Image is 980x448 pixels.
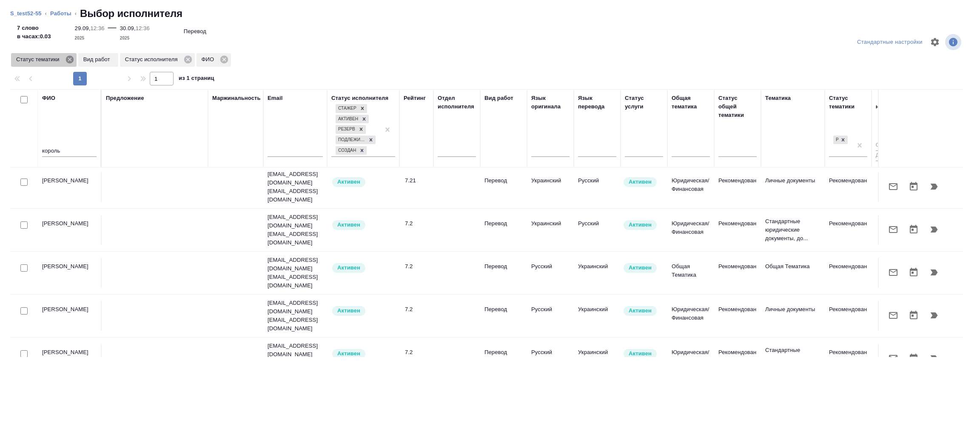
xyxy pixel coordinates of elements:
[20,221,28,229] input: Выбери исполнителей, чтобы отправить приглашение на работу
[331,305,395,317] div: Рядовой исполнитель: назначай с учетом рейтинга
[855,36,925,49] div: split button
[336,146,357,155] div: Создан
[718,94,757,119] div: Статус общей тематики
[527,258,574,288] td: Русский
[45,9,47,18] li: ‹
[405,262,429,271] div: 7.2
[876,94,897,111] div: Кол-во начисл.
[833,136,838,145] div: Рекомендован
[484,262,523,271] p: Перевод
[883,219,903,240] button: Отправить предложение о работе
[75,9,77,18] li: ‹
[883,176,903,197] button: Отправить предложение о работе
[405,176,429,185] div: 7.21
[903,219,924,240] button: Открыть календарь загрузки
[629,264,652,272] p: Активен
[50,10,71,17] a: Работы
[883,348,903,369] button: Отправить предложение о работе
[765,305,820,314] p: Личные документы
[714,215,761,245] td: Рекомендован
[10,7,970,20] nav: breadcrumb
[42,94,55,102] div: ФИО
[331,348,395,360] div: Рядовой исполнитель: назначай с учетом рейтинга
[38,301,102,331] td: [PERSON_NAME]
[484,348,523,357] p: Перевод
[903,348,924,369] button: Открыть календарь загрузки
[883,262,903,283] button: Отправить предложение о работе
[108,20,117,43] div: —
[629,349,652,358] p: Активен
[268,187,323,204] p: [EMAIL_ADDRESS][DOMAIN_NAME]
[484,305,523,314] p: Перевод
[765,262,820,271] p: Общая Тематика
[765,346,820,371] p: Стандартные юридические документы, до...
[527,215,574,245] td: Украинский
[765,176,820,185] p: Личные документы
[268,316,323,333] p: [EMAIL_ADDRESS][DOMAIN_NAME]
[268,170,323,187] p: [EMAIL_ADDRESS][DOMAIN_NAME]
[924,219,944,240] button: Продолжить
[924,176,944,197] button: Продолжить
[331,262,395,274] div: Рядовой исполнитель: назначай с учетом рейтинга
[714,172,761,202] td: Рекомендован
[667,215,714,245] td: Юридическая/Финансовая
[765,94,791,102] div: Тематика
[484,176,523,185] p: Перевод
[335,124,367,135] div: Стажер, Активен, Резерв, Подлежит внедрению, Создан
[20,350,28,357] input: Выбери исполнителей, чтобы отправить приглашение на работу
[825,172,872,202] td: Рекомендован
[578,94,616,111] div: Язык перевода
[197,53,231,67] div: ФИО
[667,344,714,374] td: Юридическая/Финансовая
[625,94,663,111] div: Статус услуги
[484,94,513,102] div: Вид работ
[527,344,574,374] td: Русский
[883,305,903,326] button: Отправить предложение о работе
[10,10,42,17] a: S_test52-55
[20,307,28,315] input: Выбери исполнителей, чтобы отправить приглашение на работу
[125,55,181,64] p: Статус исполнителя
[120,25,136,31] p: 30.09,
[825,258,872,288] td: Рекомендован
[825,301,872,331] td: Рекомендован
[20,264,28,272] input: Выбери исполнителей, чтобы отправить приглашение на работу
[337,264,360,272] p: Активен
[903,176,924,197] button: Открыть календарь загрузки
[945,34,963,50] span: Посмотреть информацию
[202,55,217,64] p: ФИО
[11,53,77,67] div: Статус тематики
[75,25,91,31] p: 29.09,
[667,258,714,288] td: Общая Тематика
[629,306,652,315] p: Активен
[38,258,102,288] td: [PERSON_NAME]
[404,94,426,102] div: Рейтинг
[574,301,621,331] td: Украинский
[629,178,652,186] p: Активен
[672,94,710,111] div: Общая тематика
[829,94,867,111] div: Статус тематики
[38,344,102,374] td: [PERSON_NAME]
[268,213,323,230] p: [EMAIL_ADDRESS][DOMAIN_NAME]
[335,135,376,145] div: Стажер, Активен, Резерв, Подлежит внедрению, Создан
[714,344,761,374] td: Рекомендован
[17,24,51,32] p: 7 слово
[120,53,195,67] div: Статус исполнителя
[825,215,872,245] td: Рекомендован
[179,73,214,85] span: из 1 страниц
[574,215,621,245] td: Русский
[268,299,323,316] p: [EMAIL_ADDRESS][DOMAIN_NAME]
[336,104,358,113] div: Стажер
[531,94,570,111] div: Язык оригинала
[268,273,323,290] p: [EMAIL_ADDRESS][DOMAIN_NAME]
[574,344,621,374] td: Украинский
[765,217,820,243] p: Стандартные юридические документы, до...
[335,145,367,156] div: Стажер, Активен, Резерв, Подлежит внедрению, Создан
[825,344,872,374] td: Рекомендован
[574,258,621,288] td: Украинский
[714,301,761,331] td: Рекомендован
[924,348,944,369] button: Продолжить
[336,125,356,134] div: Резерв
[90,25,104,31] p: 12:36
[268,342,323,359] p: [EMAIL_ADDRESS][DOMAIN_NAME]
[83,55,113,64] p: Вид работ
